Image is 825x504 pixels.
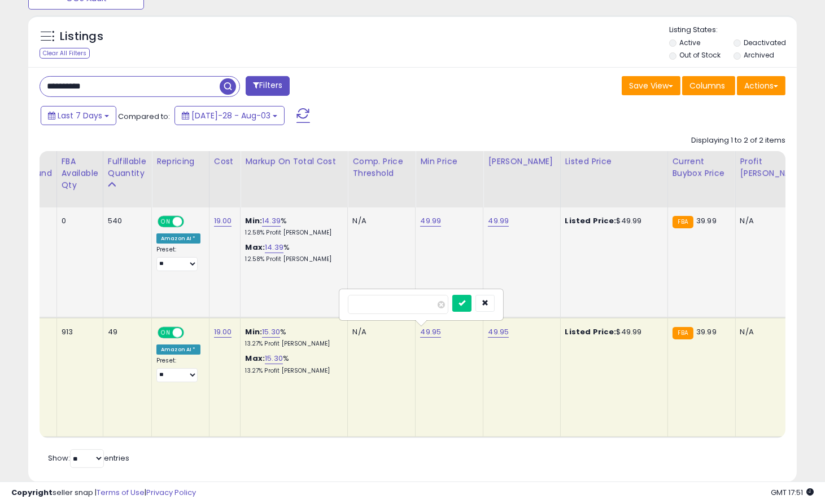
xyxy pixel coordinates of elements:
[41,106,116,125] button: Last 7 Days
[673,216,693,228] small: FBA
[214,156,236,167] div: Cost
[740,216,804,226] div: N/A
[108,327,143,337] div: 49
[156,344,200,355] div: Amazon AI *
[744,38,786,47] label: Deactivated
[174,106,285,125] button: [DATE]-28 - Aug-03
[245,367,339,375] p: 13.27% Profit [PERSON_NAME]
[245,353,339,374] div: %
[245,242,265,253] b: Max:
[245,216,339,237] div: %
[352,216,407,226] div: N/A
[245,327,339,348] div: %
[565,215,617,226] b: Listed Price:
[565,326,617,337] b: Listed Price:
[108,216,143,226] div: 540
[245,255,339,263] p: 12.58% Profit [PERSON_NAME]
[740,156,807,179] div: Profit [PERSON_NAME]
[245,229,339,237] p: 12.58% Profit [PERSON_NAME]
[420,215,441,227] a: 49.99
[62,156,98,191] div: FBA Available Qty
[156,246,200,271] div: Preset:
[689,80,725,91] span: Columns
[62,216,94,226] div: 0
[245,156,343,167] div: Markup on Total Cost
[673,327,693,339] small: FBA
[488,326,509,338] a: 49.95
[156,156,204,167] div: Repricing
[48,453,129,463] span: Show: entries
[97,487,145,498] a: Terms of Use
[737,76,785,95] button: Actions
[58,110,102,121] span: Last 7 Days
[740,327,804,337] div: N/A
[245,353,265,364] b: Max:
[352,156,411,179] div: Comp. Price Threshold
[744,50,774,60] label: Archived
[18,156,52,191] div: FBA inbound Qty
[182,217,200,227] span: OFF
[62,327,94,337] div: 913
[245,215,262,226] b: Min:
[352,327,407,337] div: N/A
[565,327,659,337] div: $49.99
[682,76,735,95] button: Columns
[488,215,509,227] a: 49.99
[214,326,232,338] a: 19.00
[159,217,173,227] span: ON
[245,326,262,337] b: Min:
[265,242,283,253] a: 14.39
[680,50,721,60] label: Out of Stock
[246,76,290,96] button: Filters
[691,135,785,146] div: Displaying 1 to 2 of 2 items
[262,326,280,338] a: 15.30
[118,111,170,122] span: Compared to:
[40,48,90,59] div: Clear All Filters
[156,357,200,382] div: Preset:
[669,25,797,36] p: Listing States:
[420,156,478,167] div: Min Price
[262,215,281,227] a: 14.39
[565,156,663,167] div: Listed Price
[771,487,814,498] span: 2025-08-11 17:51 GMT
[488,156,555,167] div: [PERSON_NAME]
[214,215,232,227] a: 19.00
[11,487,53,498] strong: Copyright
[420,326,441,338] a: 49.95
[241,151,348,207] th: The percentage added to the cost of goods (COGS) that forms the calculator for Min & Max prices.
[60,29,103,45] h5: Listings
[680,38,701,47] label: Active
[146,487,196,498] a: Privacy Policy
[191,110,270,121] span: [DATE]-28 - Aug-03
[182,328,200,338] span: OFF
[622,76,680,95] button: Save View
[673,156,731,179] div: Current Buybox Price
[156,233,200,244] div: Amazon AI *
[11,488,196,498] div: seller snap | |
[696,326,717,337] span: 39.99
[245,242,339,263] div: %
[159,328,173,338] span: ON
[245,340,339,348] p: 13.27% Profit [PERSON_NAME]
[696,215,717,226] span: 39.99
[265,353,283,364] a: 15.30
[565,216,659,226] div: $49.99
[108,156,147,179] div: Fulfillable Quantity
